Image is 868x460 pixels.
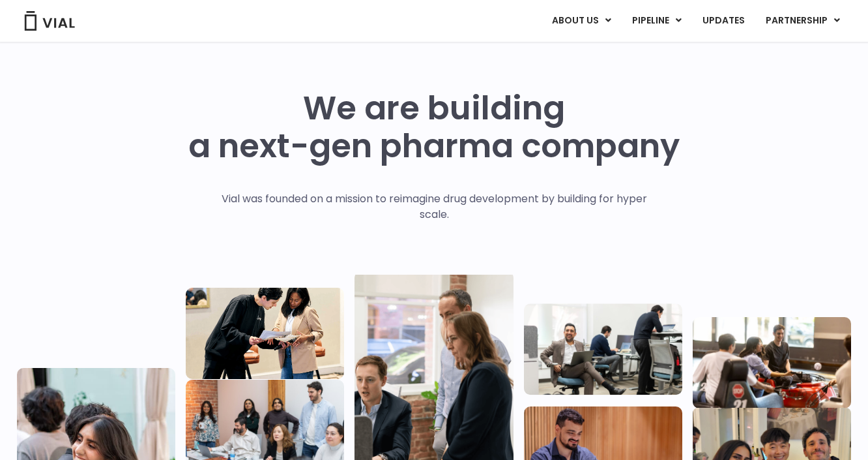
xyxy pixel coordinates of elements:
[23,11,76,31] img: Vial Logo
[692,10,755,32] a: UPDATES
[755,10,850,32] a: PARTNERSHIPMenu Toggle
[208,191,661,222] p: Vial was founded on a mission to reimagine drug development by building for hyper scale.
[186,288,344,379] img: Two people looking at a paper talking.
[524,303,682,395] img: Three people working in an office
[188,89,680,165] h1: We are building a next-gen pharma company
[693,317,851,408] img: Group of people playing whirlyball
[622,10,691,32] a: PIPELINEMenu Toggle
[542,10,621,32] a: ABOUT USMenu Toggle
